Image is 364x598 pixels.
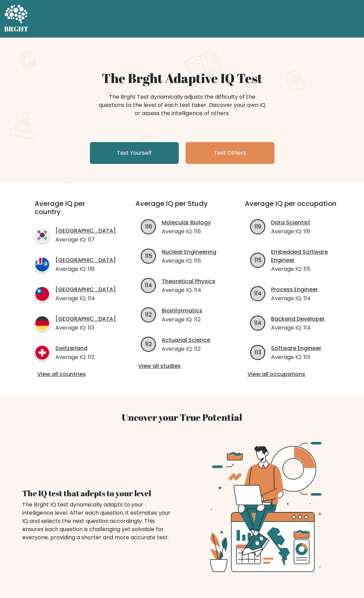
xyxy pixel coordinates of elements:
[145,223,152,231] text: 116
[271,286,318,294] a: Process Engineer
[35,286,50,302] img: country
[4,25,29,33] h5: BRGHT
[55,324,116,332] p: Average IQ: 113
[255,256,261,264] text: 115
[55,236,116,244] p: Average IQ: 117
[162,316,202,324] p: Average IQ: 112
[135,199,228,216] h3: Average IQ per Study
[37,370,108,378] a: View all countries
[162,248,216,256] a: Nuclear Engineering
[254,319,261,327] text: 114
[55,294,116,303] p: Average IQ: 114
[271,324,325,332] p: Average IQ: 114
[271,227,310,236] p: Average IQ: 119
[271,353,321,361] p: Average IQ: 113
[55,353,94,361] p: Average IQ: 112
[90,142,179,164] a: Test Yourself
[138,362,226,370] a: View all studies
[145,252,152,260] text: 115
[55,227,116,235] a: [GEOGRAPHIC_DATA]
[271,219,310,227] a: Data Scientist
[55,286,116,294] a: [GEOGRAPHIC_DATA]
[35,199,111,224] h3: Average IQ per country
[145,281,152,289] text: 114
[35,257,50,272] img: country
[186,142,274,164] a: Test Others
[271,344,321,352] a: Software Engineer
[15,70,349,86] h1: The Brght Adaptive IQ Test
[22,412,342,423] h3: Uncover your True Potential
[145,311,152,319] text: 112
[55,256,116,264] a: [GEOGRAPHIC_DATA]
[162,227,211,236] p: Average IQ: 116
[55,265,116,273] p: Average IQ: 116
[35,227,50,243] img: country
[22,488,174,498] h4: The IQ test that adepts to your level
[22,501,174,542] div: The Brght IQ test dynamically adapts to your intelligence level. After each question, it estimate...
[162,286,215,294] p: Average IQ: 114
[162,336,210,344] a: Actuarial Science
[162,307,202,315] a: Bioinformatics
[271,315,325,323] a: Backend Developer
[145,340,152,348] text: 112
[271,265,338,273] p: Average IQ: 115
[271,248,338,264] a: Embedded Software Engineer
[254,290,261,297] text: 114
[245,199,338,216] h3: Average IQ per occupation
[35,316,50,331] img: country
[55,344,94,352] a: Switzerland
[255,223,261,231] text: 119
[97,93,268,117] div: The Brght Test dynamically adjusts the difficulty of the questions to the level of each test take...
[247,370,335,378] a: View all occupations
[4,3,29,35] a: BRGHT
[271,294,318,303] p: Average IQ: 114
[162,257,216,265] p: Average IQ: 115
[162,277,215,286] a: Theoretical Physics
[55,315,116,323] a: [GEOGRAPHIC_DATA]
[162,345,210,353] p: Average IQ: 112
[255,348,261,356] text: 113
[35,345,50,360] img: country
[162,219,211,227] a: Molecular Biology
